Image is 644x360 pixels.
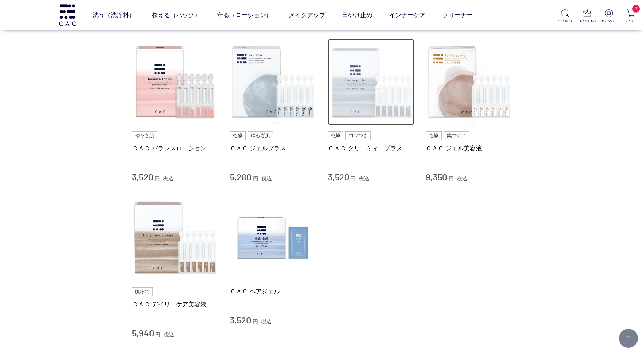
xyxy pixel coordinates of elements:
[624,9,638,24] a: 2 CART
[580,18,594,24] p: RANKING
[132,39,219,126] img: ＣＡＣ バランスローション
[261,319,272,325] span: 税込
[328,39,415,126] img: ＣＡＣ クリーミィープラス
[230,287,316,295] a: ＣＡＣ ヘアジェル
[217,5,272,26] a: 守る（ローション）
[132,171,153,182] span: 3,520
[328,131,344,140] img: 乾燥
[457,175,467,182] span: 税込
[132,327,154,338] span: 5,940
[426,171,447,182] span: 9,350
[389,5,426,26] a: インナーケア
[230,144,316,152] a: ＣＡＣ ジェルプラス
[448,175,454,182] span: 円
[152,5,200,26] a: 整える（パック）
[580,9,594,24] a: RANKING
[132,144,219,152] a: ＣＡＣ バランスローション
[163,175,173,182] span: 税込
[253,175,258,182] span: 円
[442,5,473,26] a: クリーナー
[92,5,135,26] a: 洗う（洗浄料）
[58,4,77,26] img: logo
[328,144,415,152] a: ＣＡＣ クリーミィープラス
[359,175,369,182] span: 税込
[632,5,640,13] span: 2
[426,131,442,140] img: 乾燥
[328,171,349,182] span: 3,520
[132,131,158,140] img: ゆらぎ肌
[230,171,251,182] span: 5,280
[624,18,638,24] p: CART
[164,331,174,338] span: 税込
[602,18,616,24] p: MYPAGE
[558,9,572,24] a: SEARCH
[230,39,316,126] img: ＣＡＣ ジェルプラス
[558,18,572,24] p: SEARCH
[444,131,469,140] img: 集中ケア
[345,131,371,140] img: ゴワつき
[253,319,258,325] span: 円
[350,175,356,182] span: 円
[426,39,512,126] img: ＣＡＣ ジェル美容液
[132,300,219,308] a: ＣＡＣ デイリーケア美容液
[230,131,246,140] img: 乾燥
[154,175,160,182] span: 円
[342,5,372,26] a: 日やけ止め
[248,131,274,140] img: ゆらぎ肌
[230,194,316,281] img: ＣＡＣ ヘアジェル
[426,144,512,152] a: ＣＡＣ ジェル美容液
[132,287,153,296] img: 肌あれ
[261,175,272,182] span: 税込
[230,314,251,325] span: 3,520
[155,331,161,338] span: 円
[602,9,616,24] a: MYPAGE
[289,5,325,26] a: メイクアップ
[132,194,219,281] img: ＣＡＣ デイリーケア美容液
